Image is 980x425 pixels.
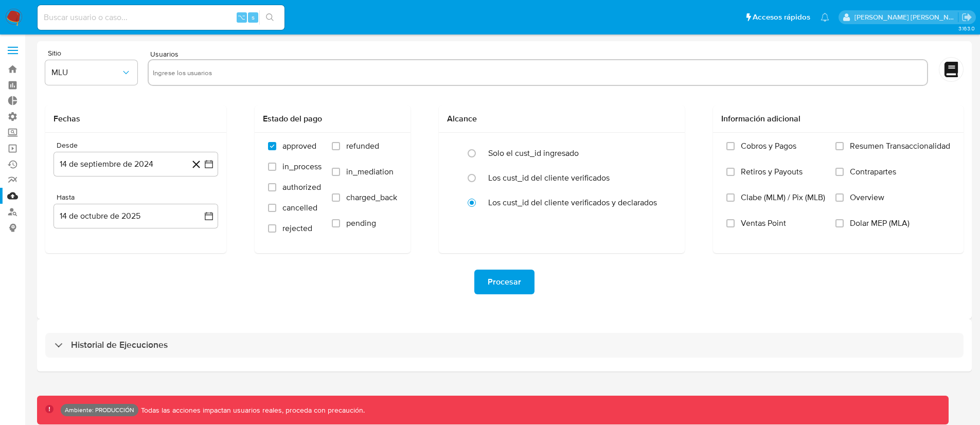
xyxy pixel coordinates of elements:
input: Buscar usuario o caso... [38,11,284,24]
a: Notificaciones [821,13,829,22]
p: Ambiente: PRODUCCIÓN [65,408,134,412]
span: s [252,12,255,22]
p: victor.david@mercadolibre.com.co [854,12,958,22]
p: Todas las acciones impactan usuarios reales, proceda con precaución. [138,405,365,415]
button: search-icon [259,10,280,25]
span: Accesos rápidos [753,12,810,23]
a: Salir [961,12,972,23]
span: ⌥ [238,12,245,22]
